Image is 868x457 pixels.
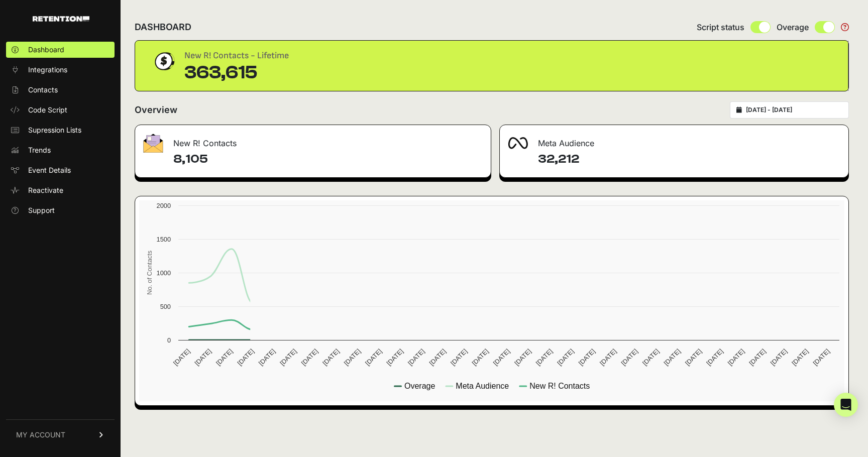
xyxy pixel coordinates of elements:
[705,348,724,367] text: [DATE]
[28,65,67,75] span: Integrations
[598,348,618,367] text: [DATE]
[157,202,171,209] text: 2000
[812,348,831,367] text: [DATE]
[534,348,554,367] text: [DATE]
[173,151,483,167] h4: 8,105
[508,137,528,149] img: fa-meta-2f981b61bb99beabf952f7030308934f19ce035c18b003e963880cc3fabeebb7.png
[28,205,55,215] span: Support
[184,63,289,83] div: 363,615
[6,102,115,118] a: Code Script
[577,348,597,367] text: [DATE]
[33,16,89,22] img: Retention.com
[6,42,115,58] a: Dashboard
[28,145,51,155] span: Trends
[500,125,848,155] div: Meta Audience
[135,103,177,117] h2: Overview
[6,182,115,198] a: Reactivate
[28,85,58,95] span: Contacts
[167,336,171,344] text: 0
[684,348,703,367] text: [DATE]
[620,348,639,367] text: [DATE]
[790,348,810,367] text: [DATE]
[236,348,255,367] text: [DATE]
[364,348,383,367] text: [DATE]
[6,202,115,218] a: Support
[556,348,575,367] text: [DATE]
[769,348,789,367] text: [DATE]
[747,348,767,367] text: [DATE]
[300,348,319,367] text: [DATE]
[146,251,153,295] text: No. of Contacts
[529,382,590,390] text: New R! Contacts
[538,151,840,167] h4: 32,212
[6,142,115,158] a: Trends
[135,125,491,155] div: New R! Contacts
[456,382,509,390] text: Meta Audience
[151,49,176,74] img: dollar-coin-05c43ed7efb7bc0c12610022525b4bbbb207c7efeef5aecc26f025e68dcafac9.png
[160,303,171,310] text: 500
[143,134,163,153] img: fa-envelope-19ae18322b30453b285274b1b8af3d052b27d846a4fbe8435d1a52b978f639a2.png
[28,185,63,195] span: Reactivate
[28,105,67,115] span: Code Script
[404,382,435,390] text: Overage
[406,348,426,367] text: [DATE]
[427,348,447,367] text: [DATE]
[172,348,191,367] text: [DATE]
[28,165,71,175] span: Event Details
[449,348,469,367] text: [DATE]
[321,348,341,367] text: [DATE]
[6,419,115,450] a: MY ACCOUNT
[6,62,115,78] a: Integrations
[157,269,171,277] text: 1000
[697,21,744,33] span: Script status
[28,45,64,55] span: Dashboard
[726,348,746,367] text: [DATE]
[184,49,289,63] div: New R! Contacts - Lifetime
[214,348,234,367] text: [DATE]
[777,21,809,33] span: Overage
[641,348,661,367] text: [DATE]
[6,82,115,98] a: Contacts
[6,162,115,178] a: Event Details
[278,348,298,367] text: [DATE]
[834,393,858,417] div: Open Intercom Messenger
[513,348,532,367] text: [DATE]
[257,348,277,367] text: [DATE]
[6,122,115,138] a: Supression Lists
[343,348,362,367] text: [DATE]
[492,348,511,367] text: [DATE]
[193,348,213,367] text: [DATE]
[135,20,191,34] h2: DASHBOARD
[470,348,490,367] text: [DATE]
[16,430,65,440] span: MY ACCOUNT
[662,348,682,367] text: [DATE]
[28,125,81,135] span: Supression Lists
[385,348,405,367] text: [DATE]
[157,236,171,243] text: 1500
